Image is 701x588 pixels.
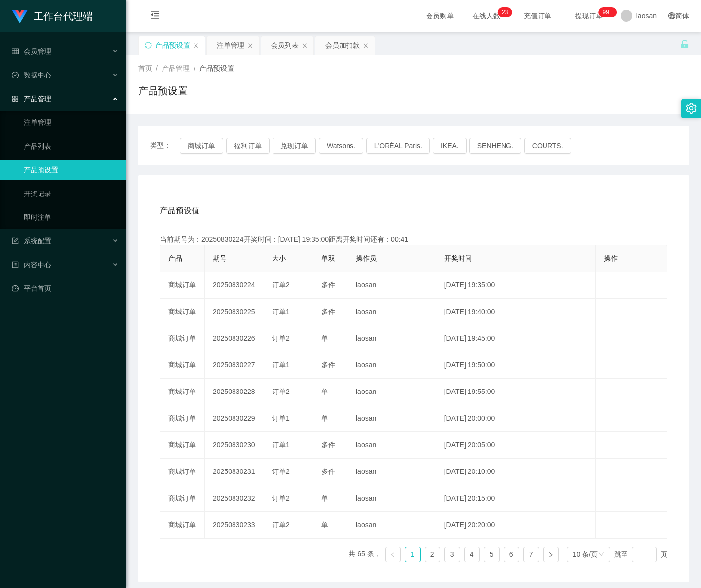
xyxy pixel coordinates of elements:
[390,552,396,558] i: 图标: left
[363,43,369,49] i: 图标: close
[614,547,667,562] div: 跳至 页
[668,12,675,19] i: 图标: global
[272,334,290,342] span: 订单2
[160,235,667,245] div: 当前期号为：20250830224开奖时间：[DATE] 19:35:00距离开奖时间还有：00:41
[425,547,440,562] a: 2
[436,512,596,539] td: [DATE] 20:20:00
[504,547,519,562] li: 6
[348,512,436,539] td: laosan
[348,299,436,325] td: laosan
[321,468,335,475] span: 多件
[145,42,152,49] i: 图标: sync
[160,432,205,459] td: 商城订单
[321,388,328,395] span: 单
[436,432,596,459] td: [DATE] 20:05:00
[24,113,118,132] a: 注单管理
[302,43,308,49] i: 图标: close
[405,547,421,562] li: 1
[272,388,290,395] span: 订单2
[180,138,223,154] button: 商城订单
[271,36,299,55] div: 会员列表
[150,138,180,154] span: 类型：
[548,552,554,558] i: 图标: right
[272,361,290,369] span: 订单1
[205,432,264,459] td: 20250830230
[436,405,596,432] td: [DATE] 20:00:00
[436,459,596,485] td: [DATE] 20:10:00
[213,254,227,262] span: 期号
[436,352,596,379] td: [DATE] 19:50:00
[160,352,205,379] td: 商城订单
[12,237,51,245] span: 系统配置
[444,254,472,262] span: 开奖时间
[199,64,234,72] span: 产品预设置
[325,36,360,55] div: 会员加扣款
[205,379,264,405] td: 20250830228
[160,272,205,299] td: 商城订单
[12,10,28,24] img: logo.9652507e.png
[321,414,328,422] span: 单
[505,7,508,17] p: 3
[348,272,436,299] td: laosan
[205,405,264,432] td: 20250830229
[156,64,158,72] span: /
[366,138,430,154] button: L'ORÉAL Paris.
[543,547,559,562] li: 下一页
[205,272,264,299] td: 20250830224
[138,64,152,72] span: 首页
[469,138,521,154] button: SENHENG.
[205,459,264,485] td: 20250830231
[523,547,539,562] li: 7
[348,485,436,512] td: laosan
[436,485,596,512] td: [DATE] 20:15:00
[465,547,479,562] a: 4
[272,308,290,315] span: 订单1
[385,547,401,562] li: 上一页
[12,261,19,268] i: 图标: profile
[680,40,689,49] i: 图标: unlock
[168,254,182,262] span: 产品
[272,254,286,262] span: 大小
[570,12,608,19] span: 提现订单
[160,485,205,512] td: 商城订单
[321,281,335,289] span: 多件
[436,272,596,299] td: [DATE] 19:35:00
[348,352,436,379] td: laosan
[321,334,328,342] span: 单
[436,325,596,352] td: [DATE] 19:45:00
[599,7,617,17] sup: 1028
[12,71,51,79] span: 数据中心
[433,138,467,154] button: IKEA.
[226,138,270,154] button: 福利订单
[502,7,505,17] p: 2
[205,512,264,539] td: 20250830233
[193,43,199,49] i: 图标: close
[349,547,381,562] li: 共 65 条，
[321,521,328,529] span: 单
[444,547,460,562] li: 3
[356,254,377,262] span: 操作员
[524,547,539,562] a: 7
[504,547,519,562] a: 6
[12,95,19,102] i: 图标: appstore-o
[686,103,697,114] i: 图标: setting
[247,43,253,49] i: 图标: close
[24,207,118,227] a: 即时注单
[348,325,436,352] td: laosan
[12,48,19,55] i: 图标: table
[12,278,118,298] a: 图标: dashboard平台首页
[160,512,205,539] td: 商城订单
[12,261,51,269] span: 内容中心
[24,160,118,180] a: 产品预设置
[273,138,316,154] button: 兑现订单
[160,299,205,325] td: 商城订单
[138,0,172,32] i: 图标: menu-fold
[156,36,190,55] div: 产品预设置
[319,138,363,154] button: Watsons.
[321,254,335,262] span: 单双
[436,299,596,325] td: [DATE] 19:40:00
[524,138,571,154] button: COURTS.
[205,485,264,512] td: 20250830232
[205,352,264,379] td: 20250830227
[12,12,93,20] a: 工作台代理端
